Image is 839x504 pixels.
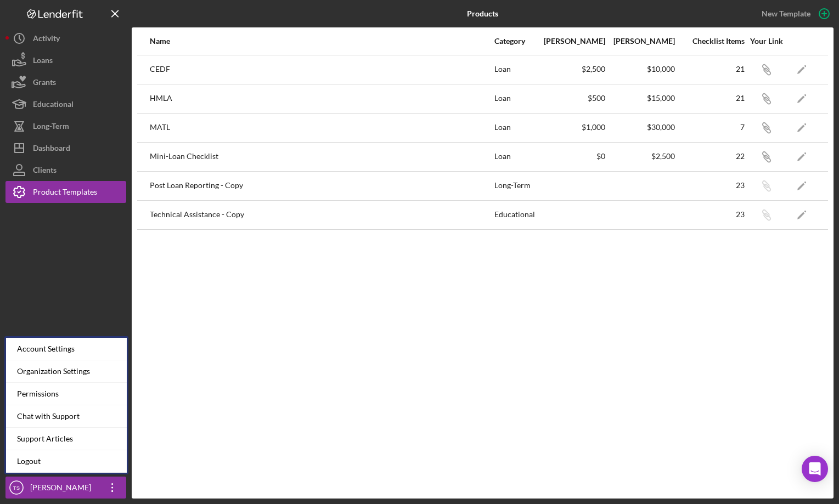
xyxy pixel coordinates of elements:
[5,137,126,159] button: Dashboard
[606,123,675,132] div: $30,000
[5,159,126,181] button: Clients
[537,37,605,46] div: [PERSON_NAME]
[537,123,605,132] div: $1,000
[676,37,745,46] div: Checklist Items
[606,37,675,46] div: [PERSON_NAME]
[5,93,126,115] button: Educational
[150,85,493,112] div: HMLA
[606,94,675,103] div: $15,000
[33,93,74,118] div: Educational
[33,71,56,96] div: Grants
[494,172,536,200] div: Long-Term
[150,201,493,229] div: Technical Assistance - Copy
[494,201,536,229] div: Educational
[6,338,127,360] div: Account Settings
[606,152,675,161] div: $2,500
[676,94,745,103] div: 21
[150,37,493,46] div: Name
[676,152,745,161] div: 22
[150,143,493,171] div: Mini-Loan Checklist
[33,115,69,140] div: Long-Term
[676,210,745,219] div: 23
[755,5,834,22] button: New Template
[150,114,493,141] div: MATL
[762,5,810,22] div: New Template
[33,27,60,52] div: Activity
[6,383,127,405] div: Permissions
[13,485,20,491] text: TS
[5,181,126,203] button: Product Templates
[6,450,127,473] a: Logout
[494,56,536,83] div: Loan
[494,37,536,46] div: Category
[802,456,828,482] div: Open Intercom Messenger
[494,143,536,171] div: Loan
[150,56,493,83] div: CEDF
[150,172,493,200] div: Post Loan Reporting - Copy
[676,181,745,190] div: 23
[676,65,745,73] div: 21
[6,428,127,450] a: Support Articles
[5,49,126,71] button: Loans
[5,71,126,93] button: Grants
[746,37,787,46] div: Your Link
[33,137,70,162] div: Dashboard
[6,405,127,428] div: Chat with Support
[537,152,605,161] div: $0
[33,49,53,74] div: Loans
[537,65,605,73] div: $2,500
[5,115,126,137] button: Long-Term
[676,123,745,132] div: 7
[33,181,97,206] div: Product Templates
[494,85,536,112] div: Loan
[5,477,126,499] button: TS[PERSON_NAME]
[6,360,127,383] div: Organization Settings
[494,114,536,141] div: Loan
[606,65,675,73] div: $10,000
[5,27,126,49] button: Activity
[537,94,605,103] div: $500
[27,477,99,501] div: [PERSON_NAME]
[33,159,57,184] div: Clients
[467,9,498,18] b: Products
